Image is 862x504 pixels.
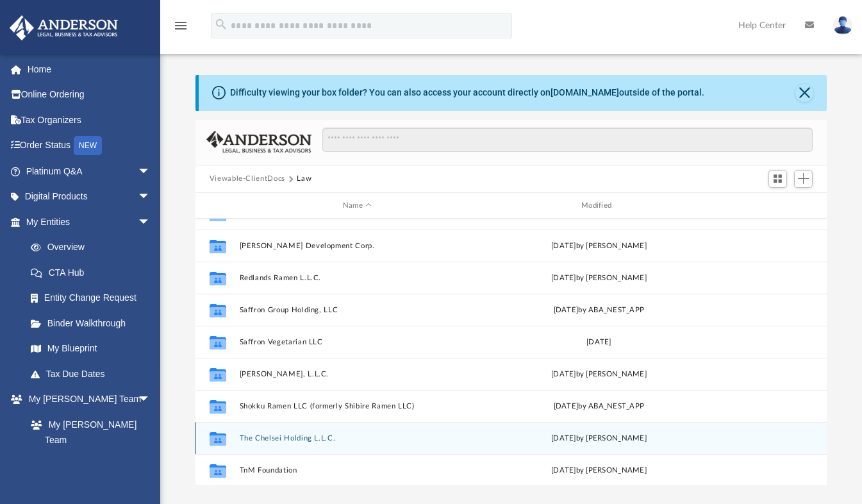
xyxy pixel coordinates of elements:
a: Binder Walkthrough [18,310,170,336]
a: My [PERSON_NAME] Teamarrow_drop_down [9,387,163,412]
div: id [722,200,812,212]
a: Tax Organizers [9,107,170,133]
a: Entity Change Request [18,285,170,311]
div: Modified [481,200,717,212]
button: Redlands Ramen L.L.C. [239,274,475,282]
img: User Pic [833,16,852,35]
span: [DATE] [551,435,576,442]
div: [DATE] by [PERSON_NAME] [481,465,717,476]
div: NEW [74,136,102,155]
div: grid [195,219,827,485]
button: Shokku Ramen LLC (formerly Shibire Ramen LLC) [239,402,475,410]
button: [PERSON_NAME], L.L.C. [239,370,475,378]
div: by [PERSON_NAME] [481,433,717,444]
a: Order StatusNEW [9,133,170,159]
a: My Entitiesarrow_drop_down [9,209,170,235]
button: Switch to Grid View [768,170,788,188]
div: [DATE] by ABA_NEST_APP [481,305,717,316]
span: arrow_drop_down [138,158,163,185]
a: Digital Productsarrow_drop_down [9,184,170,210]
a: Platinum Q&Aarrow_drop_down [9,158,170,184]
a: [PERSON_NAME] System [18,453,163,494]
button: Law [297,173,311,185]
button: [PERSON_NAME] Development Corp. [239,242,475,250]
div: Name [238,200,475,212]
div: [DATE] by [PERSON_NAME] [481,273,717,284]
a: My Blueprint [18,336,163,362]
a: My [PERSON_NAME] Team [18,412,157,453]
div: Difficulty viewing your box folder? You can also access your account directly on outside of the p... [230,86,704,99]
span: arrow_drop_down [138,209,163,235]
a: Overview [18,235,170,260]
a: menu [173,24,188,33]
div: id [201,200,233,212]
span: arrow_drop_down [138,387,163,413]
button: Saffron Group Holding, LLC [239,306,475,314]
input: Search files and folders [322,128,813,152]
button: Add [794,170,813,188]
a: Tax Due Dates [18,361,170,387]
a: CTA Hub [18,260,170,285]
a: [DOMAIN_NAME] [551,87,619,97]
button: Saffron Vegetarian LLC [239,338,475,346]
div: [DATE] by [PERSON_NAME] [481,240,717,252]
i: search [214,17,228,31]
img: Anderson Advisors Platinum Portal [6,15,122,40]
button: The Chelsei Holding L.L.C. [239,434,475,442]
a: Online Ordering [9,82,170,108]
button: Viewable-ClientDocs [210,173,285,185]
div: [DATE] [481,337,717,348]
a: Home [9,56,170,82]
div: [DATE] by [PERSON_NAME] [481,369,717,380]
button: Close [795,84,813,102]
i: menu [173,18,188,33]
div: [DATE] by ABA_NEST_APP [481,401,717,412]
span: arrow_drop_down [138,184,163,210]
button: TnM Foundation [239,466,475,475]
